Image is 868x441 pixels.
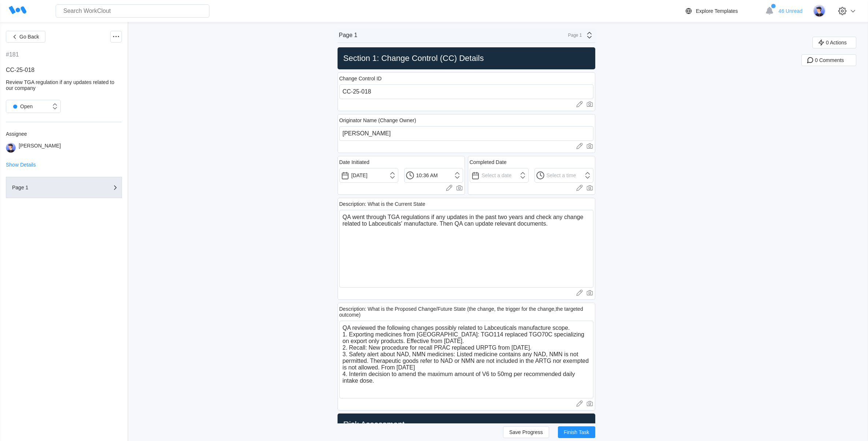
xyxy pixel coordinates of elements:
div: Description: What is the Proposed Change/Future State (the change, the trigger for the change,the... [339,306,593,318]
span: 0 Actions [826,40,847,45]
input: Type here... [339,126,593,141]
div: [PERSON_NAME] [19,143,61,153]
div: Originator Name (Change Owner) [339,117,416,123]
button: Go Back [6,31,45,43]
span: Finish Task [564,430,589,435]
div: Date Initiated [339,159,370,165]
a: Explore Templates [684,7,761,15]
button: 0 Actions [812,37,856,48]
div: Page 1 [12,185,85,190]
div: Description: What is the Current State [339,201,425,207]
span: 0 Comments [815,58,844,63]
span: CC-25-018 [6,67,34,73]
button: 0 Comments [801,54,856,66]
div: Page 1 [339,32,358,39]
div: Change Control ID [339,76,382,81]
button: Show Details [6,162,36,167]
div: Page 1 [564,33,582,38]
textarea: QA went through TGA regulations if any updates in the past two years and check any change related... [339,210,593,288]
div: Explore Templates [696,8,738,14]
img: user-5.png [6,143,16,153]
button: Page 1 [6,177,122,198]
input: Search WorkClout [56,4,209,18]
h2: Section 1: Change Control (CC) Details [340,53,592,63]
button: Finish Task [558,426,595,438]
input: Select a date [339,168,398,183]
input: Select a date [470,168,529,183]
input: Select a time [404,168,463,183]
div: Assignee [6,131,122,137]
div: #181 [6,51,19,58]
span: 46 Unread [779,8,802,14]
input: Select a time [534,168,593,183]
div: Review TGA regulation if any updates related to our company [6,79,122,91]
img: user-5.png [813,5,826,17]
button: Save Progress [503,426,549,438]
textarea: QA reviewed the following changes possibly related to Labceuticals manufacture scope. 1. Exportin... [339,321,593,398]
span: Save Progress [509,430,543,435]
div: Open [10,101,33,112]
h2: Risk Assessment [340,419,592,430]
div: Completed Date [470,159,507,165]
span: Go Back [19,34,39,39]
input: Type here... [339,84,593,99]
